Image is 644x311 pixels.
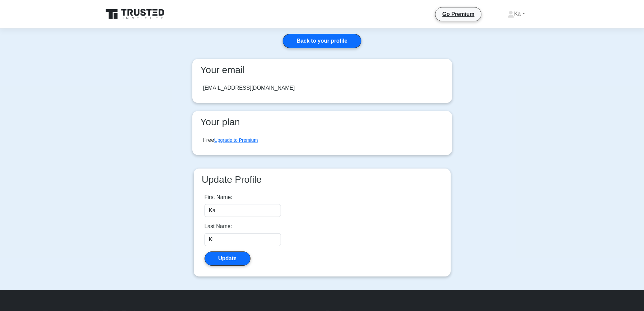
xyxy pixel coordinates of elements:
[205,251,251,266] button: Update
[205,193,233,201] label: First Name:
[198,64,447,76] h3: Your email
[438,10,478,18] a: Go Premium
[203,84,295,92] div: [EMAIL_ADDRESS][DOMAIN_NAME]
[283,34,361,48] a: Back to your profile
[205,222,232,230] label: Last Name:
[203,136,258,144] div: Free
[199,174,445,185] h3: Update Profile
[491,7,541,21] a: Ka
[198,116,447,128] h3: Your plan
[214,137,258,143] a: Upgrade to Premium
